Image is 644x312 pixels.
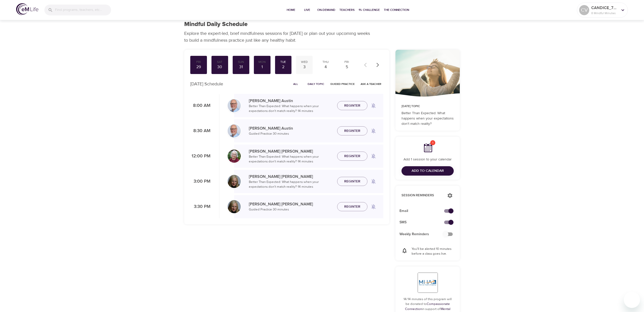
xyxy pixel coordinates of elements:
span: On-Demand [317,7,335,13]
p: [DATE] Topic [401,104,454,109]
p: 12:00 PM [190,153,210,160]
span: Add to Calendar [412,168,444,174]
div: 29 [192,64,205,70]
div: Wed [298,60,311,64]
p: 8:00 AM [190,102,210,109]
div: Tue [277,60,290,64]
span: 1 [430,140,435,145]
p: 8 Mindful Minutes [591,11,618,15]
p: [PERSON_NAME] [PERSON_NAME] [249,148,333,154]
span: Home [285,7,297,13]
p: Guided Practice · 30 minutes [249,207,333,212]
p: [PERSON_NAME] [PERSON_NAME] [249,174,333,180]
img: Bernice_Moore_min.jpg [228,150,241,163]
img: Diane_Renz-min.jpg [228,200,241,213]
h1: Mindful Daily Schedule [184,21,248,28]
p: 8:30 AM [190,128,210,134]
p: [PERSON_NAME] [PERSON_NAME] [249,201,333,207]
span: Remind me when a class goes live every Tuesday at 8:30 AM [367,125,380,137]
p: 3:30 PM [190,203,210,210]
button: Ask a Teacher [359,80,383,88]
div: 4 [319,64,332,70]
span: Remind me when a class goes live every Tuesday at 3:00 PM [367,175,380,187]
p: Guided Practice · 30 minutes [249,131,333,136]
button: Register [337,126,367,136]
span: Remind me when a class goes live every Tuesday at 8:00 AM [367,100,380,112]
div: Sat [213,60,226,64]
span: Email [399,208,448,214]
span: All [289,82,302,86]
div: Thu [319,60,332,64]
div: Sun [235,60,247,64]
img: Jim_Austin_Headshot_min.jpg [228,99,241,112]
button: All [287,80,304,88]
iframe: Button to launch messaging window [624,292,640,308]
p: [DATE] Schedule [190,81,223,87]
div: 2 [277,64,290,70]
button: Register [337,101,367,110]
p: You'll be alerted 10 minutes before a class goes live. [412,247,454,256]
span: The Connection [384,7,409,13]
button: Register [337,152,367,161]
p: Better Than Expected: What happens when your expectations don't match reality? · 14 minutes [249,180,333,189]
img: Jim_Austin_Headshot_min.jpg [228,124,241,137]
span: Register [344,128,360,134]
span: Weekly Reminders [399,232,448,237]
div: Mon [256,60,269,64]
p: Session Reminders [401,193,442,198]
span: 1% Challenge [359,7,380,13]
span: Daily Topic [308,82,324,86]
span: Remind me when a class goes live every Tuesday at 3:30 PM [367,201,380,213]
span: SMS [399,220,448,225]
p: 3:00 PM [190,178,210,185]
img: Diane_Renz-min.jpg [228,175,241,188]
span: Register [344,103,360,109]
span: Guided Practice [330,82,355,86]
div: 5 [340,64,353,70]
p: Better Than Expected: What happens when your expectations don't match reality? · 14 minutes [249,154,333,164]
span: Register [344,204,360,210]
button: Guided Practice [328,80,357,88]
img: logo [16,3,38,15]
span: Register [344,178,360,185]
span: Teachers [339,7,355,13]
span: Live [301,7,313,13]
div: Fri [192,60,205,64]
button: Register [337,202,367,211]
button: Add to Calendar [401,166,454,176]
a: Compassionate Connection [405,302,450,311]
p: Better Than Expected: What happens when your expectations don't match reality? [401,111,454,127]
p: Add 1 session to your calendar [401,157,454,162]
div: 30 [213,64,226,70]
div: CV [579,5,589,15]
div: 3 [298,64,311,70]
span: Remind me when a class goes live every Tuesday at 12:00 PM [367,150,380,162]
p: Explore the expert-led, brief mindfulness sessions for [DATE] or plan out your upcoming weeks to ... [184,30,373,44]
p: Better Than Expected: What happens when your expectations don't match reality? · 14 minutes [249,104,333,114]
button: Daily Topic [306,80,326,88]
p: [PERSON_NAME] Austin [249,125,333,131]
div: 31 [235,64,247,70]
span: Ask a Teacher [361,82,381,86]
div: 1 [256,64,269,70]
div: Fri [340,60,353,64]
p: CANDICE_79c003 [591,5,618,11]
button: Register [337,177,367,186]
span: Register [344,153,360,159]
p: [PERSON_NAME] Austin [249,98,333,104]
input: Find programs, teachers, etc... [55,5,111,15]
